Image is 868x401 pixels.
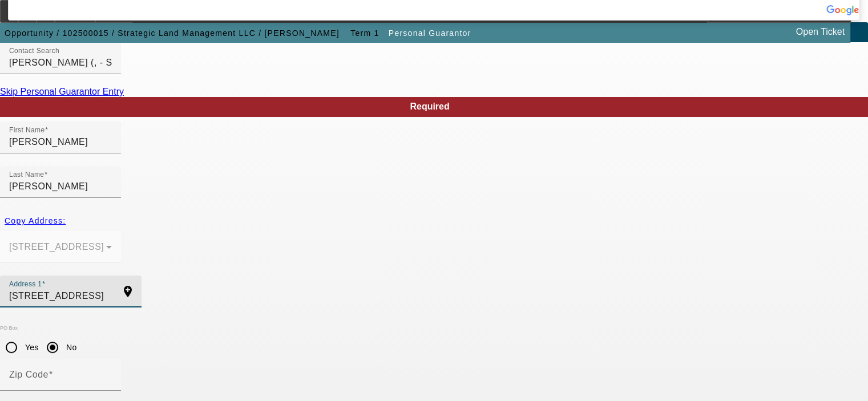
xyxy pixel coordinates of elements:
button: Term 1 [346,23,383,43]
mat-label: Zip Code [9,370,49,379]
label: Yes [23,342,39,353]
img: Powered by Google [826,5,859,15]
span: Opportunity / 102500015 / Strategic Land Management LLC / [PERSON_NAME] [5,29,340,38]
span: Required [410,102,449,111]
mat-label: First Name [9,127,45,134]
span: Copy Address: [5,216,66,225]
mat-label: Contact Search [9,47,59,55]
label: No [64,342,76,353]
mat-label: Last Name [9,171,44,179]
mat-label: Address 1 [9,281,42,288]
mat-icon: add_location [114,285,142,298]
span: Term 1 [350,29,379,38]
button: Personal Guarantor [386,23,474,43]
a: Open Ticket [792,22,849,42]
input: Contact Search [9,56,112,70]
span: Personal Guarantor [389,29,471,38]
